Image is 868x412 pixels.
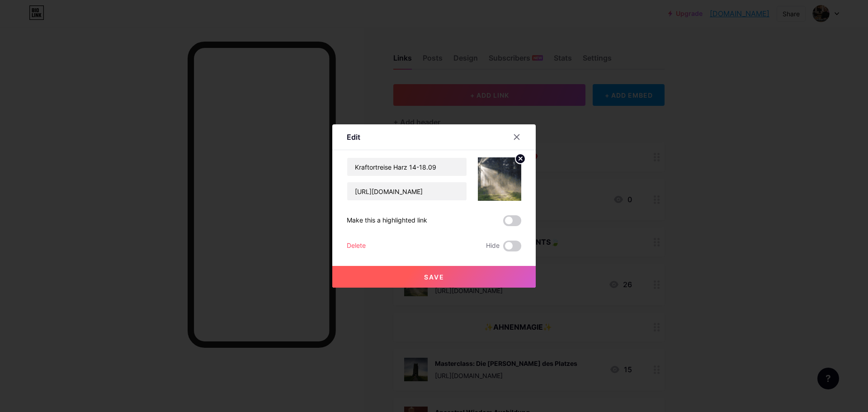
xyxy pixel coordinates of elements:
input: URL [347,182,467,200]
div: Make this a highlighted link [347,215,427,226]
div: Delete [347,241,366,251]
input: Title [347,158,467,176]
span: Save [424,273,444,281]
span: Hide [486,241,500,251]
button: Save [332,266,536,288]
div: Edit [347,132,360,142]
img: link_thumbnail [478,157,521,201]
